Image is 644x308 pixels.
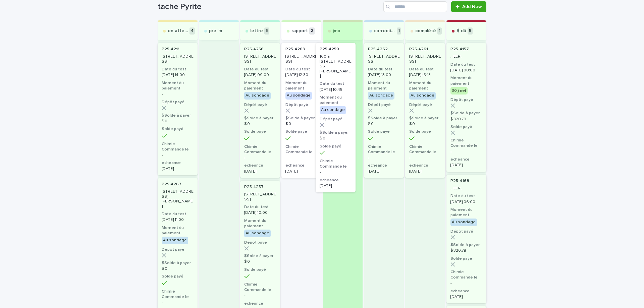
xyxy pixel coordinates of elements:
p: 2 [309,27,315,35]
input: Search [383,1,447,12]
h1: tache Pyrite [158,2,381,12]
p: rapport [291,28,308,34]
span: Add New [462,4,482,9]
a: Add New [451,1,486,12]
